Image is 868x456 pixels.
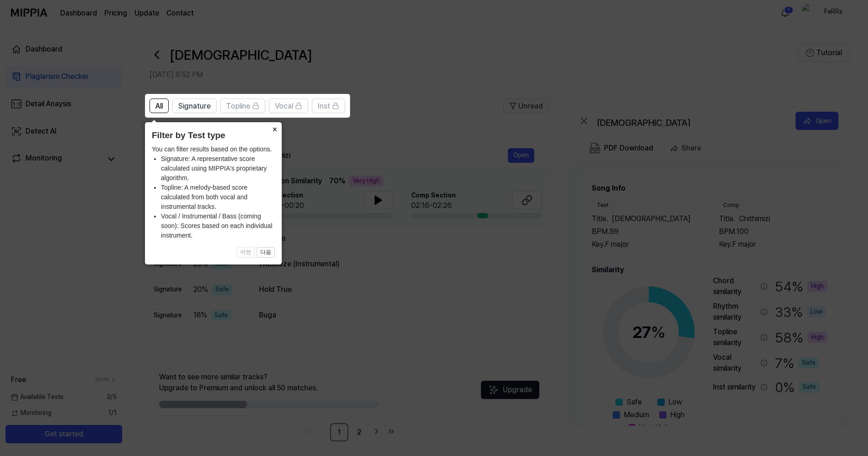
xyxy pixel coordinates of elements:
[155,101,163,112] span: All
[150,98,169,113] button: All
[161,183,275,212] li: Topline: A melody-based score calculated from both vocal and instrumental tracks.
[275,101,293,112] span: Vocal
[269,98,308,113] button: Vocal
[161,212,275,240] li: Vocal / Instrumental / Bass (coming soon): Scores based on each individual instrument.
[312,98,345,113] button: Inst
[220,98,265,113] button: Topline
[318,101,330,112] span: Inst
[172,98,217,113] button: Signature
[152,129,275,142] header: Filter by Test type
[257,247,275,258] button: 다음
[267,122,282,135] button: Close
[152,145,275,240] div: You can filter results based on the options.
[226,101,250,112] span: Topline
[161,154,275,183] li: Signature: A representative score calculated using MIPPIA's proprietary algorithm.
[178,101,211,112] span: Signature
